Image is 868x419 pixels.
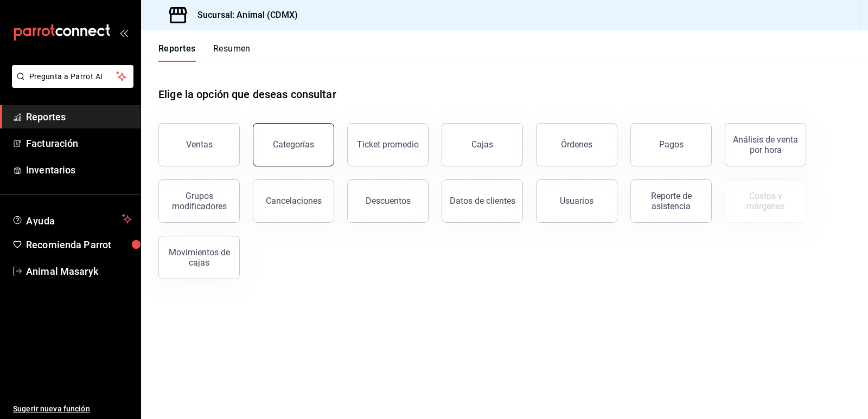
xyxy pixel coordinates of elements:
div: Descuentos [366,196,411,206]
div: Cancelaciones [266,196,322,206]
div: Análisis de venta por hora [732,134,799,155]
button: Órdenes [536,123,617,166]
span: Ayuda [26,212,118,225]
button: Resumen [213,43,251,62]
div: navigation tabs [158,43,251,62]
button: Usuarios [536,179,617,223]
div: Cajas [471,139,493,150]
div: Categorías [273,139,314,150]
span: Animal Masaryk [26,264,132,279]
div: Usuarios [560,196,593,206]
span: Facturación [26,136,132,151]
button: Datos de clientes [442,179,523,223]
button: Cajas [442,123,523,166]
button: Pagos [630,123,712,166]
div: Grupos modificadores [165,191,233,211]
h1: Elige la opción que deseas consultar [158,86,336,102]
button: Reportes [158,43,196,62]
div: Pagos [659,139,684,150]
div: Movimientos de cajas [165,247,233,268]
button: Grupos modificadores [158,179,240,223]
div: Datos de clientes [450,196,515,206]
button: Descuentos [347,179,429,223]
button: Pregunta a Parrot AI [12,65,133,88]
h3: Sucursal: Animal (CDMX) [189,9,298,22]
button: Cancelaciones [253,179,334,223]
span: Reportes [26,109,132,124]
button: open_drawer_menu [119,28,128,37]
span: Sugerir nueva función [13,403,132,415]
div: Ticket promedio [357,139,419,150]
button: Categorías [253,123,334,166]
span: Inventarios [26,163,132,177]
span: Recomienda Parrot [26,237,132,252]
button: Ventas [158,123,240,166]
a: Pregunta a Parrot AI [8,79,133,90]
span: Pregunta a Parrot AI [29,71,117,82]
button: Ticket promedio [347,123,429,166]
div: Reporte de asistencia [637,191,705,211]
button: Contrata inventarios para ver este reporte [725,179,806,223]
div: Costos y márgenes [732,191,799,211]
div: Ventas [186,139,213,150]
div: Órdenes [561,139,592,150]
button: Reporte de asistencia [630,179,712,223]
button: Movimientos de cajas [158,236,240,279]
button: Análisis de venta por hora [725,123,806,166]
